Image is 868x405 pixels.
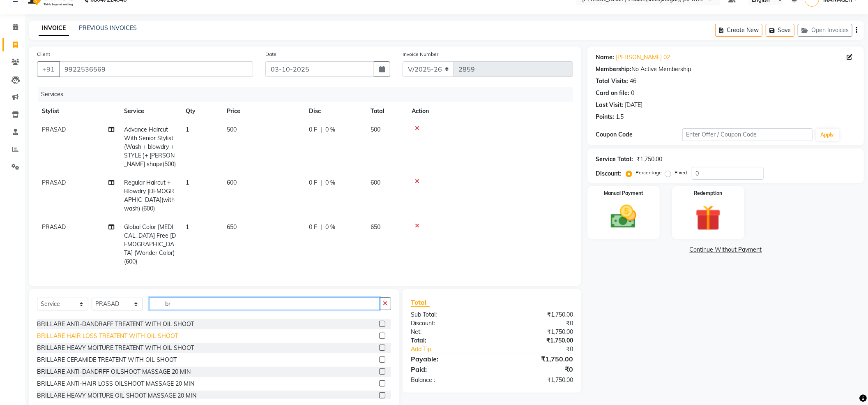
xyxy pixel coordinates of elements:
div: 0 [631,89,634,97]
span: Regular Haircut + Blowdry [DEMOGRAPHIC_DATA](with wash) (600) [124,179,175,212]
button: Open Invoices [798,24,852,37]
span: 1 [186,179,189,186]
div: Coupon Code [596,130,682,139]
span: | [320,223,322,231]
button: Create New [715,24,762,37]
div: BRILLARE HEAVY MOITURE TREATENT WITH OIL SHOOT [37,344,194,352]
span: 0 F [309,125,317,134]
th: Stylist [37,102,119,120]
label: Date [265,51,276,58]
div: ₹1,750.00 [492,336,580,345]
th: Qty [181,102,222,120]
label: Client [37,51,50,58]
div: Discount: [405,319,492,328]
div: ₹1,750.00 [492,310,580,319]
input: Search or Scan [149,297,380,310]
span: 500 [227,126,237,133]
div: Last Visit: [596,101,623,109]
th: Price [222,102,304,120]
button: +91 [37,61,60,77]
a: INVOICE [39,21,69,36]
span: 500 [371,126,380,133]
div: Paid: [405,364,492,374]
div: Balance : [405,376,492,384]
div: BRILLARE HEAVY MOITURE OIL SHOOT MASSAGE 20 MIN [37,391,196,400]
span: 0 F [309,178,317,187]
a: [PERSON_NAME] 02 [616,53,670,62]
div: BRILLARE ANTI-HAIR LOSS OILSHOOT MASSAGE 20 MIN [37,380,194,388]
img: _cash.svg [603,202,645,231]
a: Continue Without Payment [589,245,862,254]
th: Service [119,102,181,120]
div: Total Visits: [596,77,628,86]
label: Fixed [675,169,687,176]
span: PRASAD [42,223,66,231]
div: ₹1,750.00 [492,354,580,364]
span: 650 [371,223,380,231]
label: Percentage [635,169,662,176]
div: BRILLARE ANTI-DANDRFF OILSHOOT MASSAGE 20 MIN [37,368,191,376]
div: Membership: [596,65,631,74]
a: Add Tip [405,345,507,354]
th: Disc [304,102,366,120]
div: ₹1,750.00 [492,328,580,336]
span: 1 [186,126,189,133]
span: | [320,178,322,187]
div: BRILLARE ANTI-DANDRAFF TREATENT WITH OIL SHOOT [37,320,194,329]
input: Search by Name/Mobile/Email/Code [59,61,253,77]
div: [DATE] [625,101,642,109]
span: 600 [227,179,237,186]
img: _gift.svg [687,202,729,234]
label: Manual Payment [604,190,643,197]
div: Name: [596,53,614,62]
input: Enter Offer / Coupon Code [682,128,812,141]
th: Action [407,102,573,120]
div: BRILLARE CERAMIDE TREATENT WITH OIL SHOOT [37,356,177,364]
span: 0 % [325,223,335,231]
div: Sub Total: [405,310,492,319]
span: 1 [186,223,189,231]
div: Total: [405,336,492,345]
span: 0 F [309,223,317,231]
span: PRASAD [42,179,66,186]
div: Services [38,87,579,102]
span: 650 [227,223,237,231]
a: PREVIOUS INVOICES [79,24,137,32]
div: ₹1,750.00 [492,376,580,384]
div: 1.5 [616,113,624,121]
div: ₹0 [492,319,580,328]
span: | [320,125,322,134]
div: Discount: [596,169,621,178]
div: Card on file: [596,89,629,97]
button: Apply [816,129,839,141]
button: Save [766,24,794,37]
span: Total [411,298,430,307]
span: 0 % [325,125,335,134]
label: Invoice Number [403,51,438,58]
span: 0 % [325,178,335,187]
div: ₹0 [492,364,580,374]
div: No Active Membership [596,65,856,74]
span: PRASAD [42,126,66,133]
div: Points: [596,113,614,121]
div: Service Total: [596,155,633,164]
span: Advance Haircut With Senior Stylist (Wash + blowdry + STYLE )+ [PERSON_NAME] shape(500) [124,126,176,168]
div: Payable: [405,354,492,364]
div: BRILLARE HAIR LOSS TREATENT WITH OIL SHOOT [37,332,178,340]
span: 600 [371,179,380,186]
div: ₹0 [507,345,579,354]
div: Net: [405,328,492,336]
div: 46 [630,77,636,86]
th: Total [366,102,407,120]
span: Global Color [MEDICAL_DATA] Free [DEMOGRAPHIC_DATA] (Wonder Color) (600) [124,223,176,265]
label: Redemption [694,190,722,197]
div: ₹1,750.00 [636,155,662,164]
